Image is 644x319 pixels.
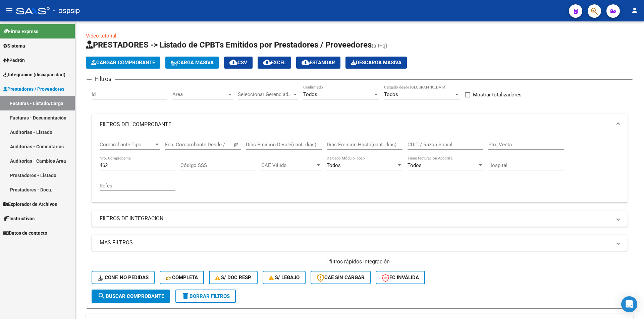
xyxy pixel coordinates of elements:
[263,271,306,284] button: S/ legajo
[215,274,252,281] span: S/ Doc Resp.
[408,162,422,168] span: Todos
[171,60,214,66] span: Carga Masiva
[372,43,387,49] span: (alt+q)
[382,274,419,281] span: FC Inválida
[3,28,38,35] span: Firma Express
[92,135,628,203] div: FILTROS DEL COMPROBANTE
[92,271,155,284] button: Conf. no pedidas
[233,141,240,149] button: Open calendar
[193,142,225,148] input: End date
[473,91,522,99] span: Mostrar totalizadores
[92,114,628,135] mat-expansion-panel-header: FILTROS DEL COMPROBANTE
[302,58,310,66] mat-icon: cloud_download
[160,271,204,284] button: Completa
[92,235,628,251] mat-expansion-panel-header: MAS FILTROS
[86,57,160,69] button: Cargar Comprobante
[86,33,116,39] a: Video tutorial
[181,293,230,299] span: Borrar Filtros
[209,271,258,284] button: S/ Doc Resp.
[92,74,115,84] h3: Filtros
[238,91,292,97] span: Seleccionar Gerenciador
[3,42,25,50] span: Sistema
[91,60,155,66] span: Cargar Comprobante
[165,142,187,148] input: Start date
[100,239,611,246] mat-panel-title: MAS FILTROS
[3,71,65,78] span: Integración (discapacidad)
[345,57,407,69] button: Descarga Masiva
[621,296,637,312] div: Open Intercom Messenger
[175,290,236,303] button: Borrar Filtros
[376,271,425,284] button: FC Inválida
[269,274,300,281] span: S/ legajo
[351,60,401,66] span: Descarga Masiva
[3,201,57,208] span: Explorador de Archivos
[92,211,628,227] mat-expansion-panel-header: FILTROS DE INTEGRACION
[92,258,628,265] h4: - filtros rápidos Integración -
[263,60,286,66] span: EXCEL
[181,292,190,300] mat-icon: delete
[317,274,365,281] span: CAE SIN CARGAR
[3,85,64,93] span: Prestadores / Proveedores
[3,229,47,237] span: Datos de contacto
[166,274,198,281] span: Completa
[3,215,35,222] span: Instructivos
[100,121,611,128] mat-panel-title: FILTROS DEL COMPROBANTE
[263,58,271,66] mat-icon: cloud_download
[345,57,407,69] app-download-masive: Descarga masiva de comprobantes (adjuntos)
[92,290,170,303] button: Buscar Comprobante
[261,162,316,168] span: CAE Válido
[100,142,154,148] span: Comprobante Tipo
[631,6,639,14] mat-icon: person
[98,292,106,300] mat-icon: search
[3,57,25,64] span: Padrón
[303,91,317,97] span: Todos
[172,91,227,97] span: Area
[384,91,398,97] span: Todos
[296,57,340,69] button: Estandar
[311,271,371,284] button: CAE SIN CARGAR
[98,274,149,281] span: Conf. no pedidas
[5,6,13,14] mat-icon: menu
[229,60,247,66] span: CSV
[327,162,341,168] span: Todos
[98,293,164,299] span: Buscar Comprobante
[229,58,237,66] mat-icon: cloud_download
[224,57,253,69] button: CSV
[100,215,611,222] mat-panel-title: FILTROS DE INTEGRACION
[165,57,219,69] button: Carga Masiva
[302,60,335,66] span: Estandar
[86,40,372,50] span: PRESTADORES -> Listado de CPBTs Emitidos por Prestadores / Proveedores
[53,3,80,18] span: - ospsip
[258,57,291,69] button: EXCEL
